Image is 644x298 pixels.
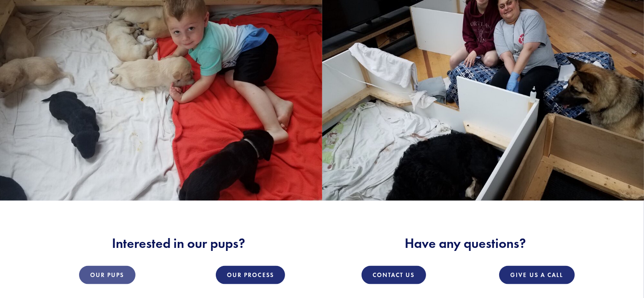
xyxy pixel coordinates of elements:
a: Contact Us [362,266,426,284]
a: Our Process [216,266,285,284]
h2: Interested in our pups? [43,235,315,251]
a: Give Us a Call [499,266,574,284]
h2: Have any questions? [329,235,602,251]
a: Our Pups [79,266,135,284]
